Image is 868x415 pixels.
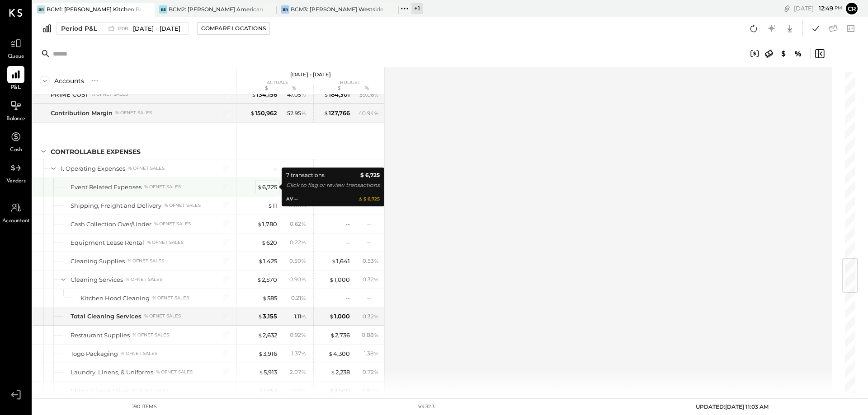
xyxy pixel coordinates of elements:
[291,5,385,13] div: BCM3: [PERSON_NAME] Westside Grill
[289,257,306,265] div: 0.50
[61,24,97,33] div: Period P&L
[794,4,842,13] div: [DATE]
[367,164,379,172] div: --
[279,85,309,92] div: %
[147,239,184,246] div: % of NET SALES
[0,97,31,123] a: Balance
[301,220,306,227] span: %
[144,313,181,319] div: % of NET SALES
[261,238,277,247] div: 620
[132,332,169,338] div: % of NET SALES
[71,387,129,395] div: China, Glass & Silver
[301,312,306,320] span: %
[281,5,289,14] div: BR
[251,91,256,98] span: $
[290,220,306,228] div: 0.62
[294,312,306,321] div: 1.11
[290,331,306,339] div: 0.92
[328,350,333,357] span: $
[324,91,329,98] span: $
[374,275,379,283] span: %
[363,257,379,265] div: 0.53
[374,257,379,264] span: %
[314,85,350,92] div: $
[359,91,379,99] div: 59.06
[418,403,434,410] div: v 4.32.3
[80,294,150,303] div: Kitchen Hood Cleaning
[363,312,379,321] div: 0.32
[132,403,157,410] div: 190 items
[10,146,22,154] span: Cash
[115,110,152,116] div: % of NET SALES
[0,159,31,186] a: Vendors
[345,294,350,303] div: --
[261,239,266,246] span: $
[359,196,380,203] b: 𝚫 $ 6,725
[367,220,379,228] div: --
[362,331,379,339] div: 0.88
[301,238,306,246] span: %
[345,220,350,228] div: --
[367,238,379,246] div: --
[301,331,306,338] span: %
[411,3,423,14] div: + 1
[286,196,298,203] div: AV --
[374,350,379,357] span: %
[127,258,164,264] div: % of NET SALES
[250,109,255,117] span: $
[257,220,277,228] div: 1,780
[121,350,157,357] div: % of NET SALES
[71,368,153,377] div: Laundry, Linens, & Uniforms
[6,115,25,123] span: Balance
[2,217,30,225] span: Accountant
[331,257,350,266] div: 1,641
[71,183,142,191] div: Event Related Expenses
[51,109,113,117] div: Contribution Margin
[71,331,130,340] div: Restaurant Supplies
[292,350,306,358] div: 1.37
[8,53,24,61] span: Queue
[331,257,336,265] span: $
[71,220,151,228] div: Cash Collection Over/Under
[56,22,189,35] button: Period P&L P08[DATE] - [DATE]
[301,368,306,375] span: %
[156,369,193,375] div: % of NET SALES
[324,109,350,117] div: 127,766
[259,387,264,394] span: $
[329,312,334,320] span: $
[364,350,379,358] div: 1.38
[262,294,277,303] div: 585
[294,164,306,172] div: --
[259,368,277,377] div: 5,913
[0,66,31,92] a: P&L
[71,201,161,210] div: Shipping, Freight and Delivery
[287,91,306,99] div: 47.05
[328,350,350,358] div: 4,300
[367,294,379,302] div: --
[330,368,350,377] div: 2,238
[258,350,277,358] div: 3,916
[169,5,263,13] div: BCM2: [PERSON_NAME] American Cooking
[259,368,264,376] span: $
[201,24,266,32] div: Compare Locations
[258,331,263,339] span: $
[159,5,167,14] div: BS
[374,331,379,338] span: %
[352,85,382,92] div: %
[54,76,84,85] div: Accounts
[132,387,169,394] div: % of NET SALES
[257,275,277,284] div: 2,570
[286,181,380,190] div: Click to flag or review transactions
[301,257,306,264] span: %
[257,183,262,191] span: $
[258,331,277,340] div: 2,632
[301,387,306,394] span: %
[6,177,26,186] span: Vendors
[258,312,277,321] div: 3,155
[324,90,350,99] div: 184,301
[301,294,306,301] span: %
[128,165,165,172] div: % of NET SALES
[258,312,263,320] span: $
[360,171,380,180] b: $ 6,725
[783,4,792,13] div: copy link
